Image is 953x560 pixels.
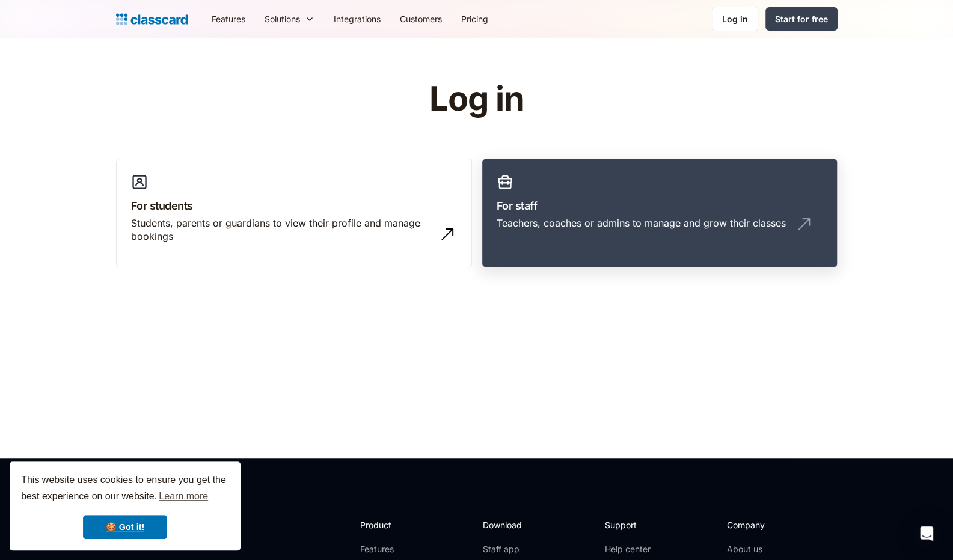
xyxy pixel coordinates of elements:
h1: Log in [286,81,667,118]
a: About us [727,543,807,555]
div: Open Intercom Messenger [912,519,941,548]
div: Log in [722,13,748,25]
a: For staffTeachers, coaches or admins to manage and grow their classes [482,159,838,268]
div: Solutions [255,5,324,32]
h2: Support [605,519,654,531]
h2: Download [482,519,532,531]
a: Staff app [482,543,532,555]
a: Pricing [452,5,498,32]
a: Log in [712,7,758,31]
a: Customers [390,5,452,32]
a: Features [202,5,255,32]
div: Solutions [265,13,300,25]
a: Integrations [324,5,390,32]
a: Start for free [765,7,838,31]
a: dismiss cookie message [83,515,167,539]
a: Features [360,543,424,555]
h2: Company [727,519,807,531]
a: Logo [116,11,188,28]
h3: For students [131,198,457,214]
h2: Product [360,519,424,531]
div: Students, parents or guardians to view their profile and manage bookings [131,216,433,243]
div: cookieconsent [10,461,241,550]
a: For studentsStudents, parents or guardians to view their profile and manage bookings [116,159,472,268]
a: learn more about cookies [157,487,210,505]
div: Start for free [775,13,828,25]
a: Help center [605,543,654,555]
h3: For staff [497,198,823,214]
span: This website uses cookies to ensure you get the best experience on our website. [21,473,229,505]
div: Teachers, coaches or admins to manage and grow their classes [497,216,786,230]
